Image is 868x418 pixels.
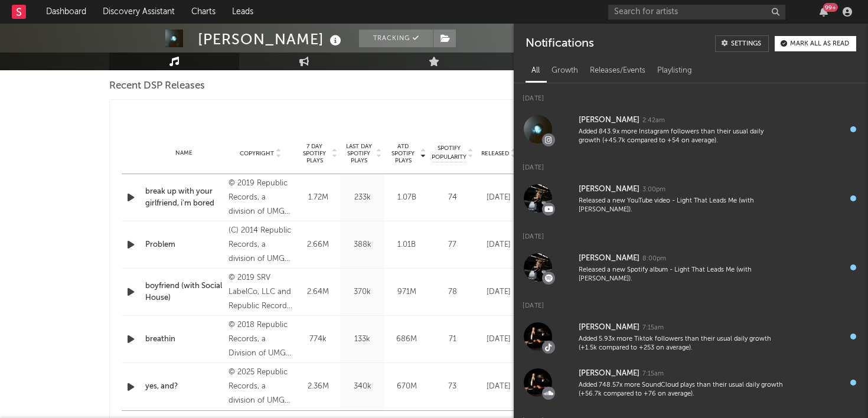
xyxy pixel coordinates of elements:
div: [DATE] [514,290,868,314]
div: Playlisting [651,61,698,81]
div: Settings [731,41,761,47]
div: Released a new Spotify album - Light That Leads Me (with [PERSON_NAME]). [579,266,787,284]
span: Copyright [240,150,274,157]
div: © 2019 Republic Records, a division of UMG Recordings, Inc. [229,177,293,219]
div: 8:00pm [642,254,666,263]
div: 2.64M [299,286,337,298]
div: 2.36M [299,381,337,393]
div: [PERSON_NAME] [579,113,639,128]
span: Released [481,150,509,157]
a: boyfriend (with Social House) [145,280,223,303]
div: Released a new YouTube video - Light That Leads Me (with [PERSON_NAME]). [579,197,787,215]
div: 74 [432,192,473,204]
div: Releases/Events [584,61,651,81]
div: 1.01B [387,239,426,251]
a: Problem [145,239,223,251]
div: 3:00pm [642,185,665,194]
span: Last Day Spotify Plays [343,143,374,164]
input: Search for artists [608,5,785,19]
div: [DATE] [514,83,868,106]
div: [DATE] [479,286,518,298]
div: © 2018 Republic Records, a Division of UMG Recordings, Inc. [229,318,293,361]
div: 78 [432,286,473,298]
div: [PERSON_NAME] [579,182,639,197]
button: 99+ [820,7,828,17]
a: [PERSON_NAME]2:42amAdded 843.9x more Instagram followers than their usual daily growth (+45.7k co... [514,106,868,152]
div: 7:15am [642,324,664,332]
div: 774k [299,334,337,345]
div: [PERSON_NAME] [198,30,344,49]
div: 71 [432,334,473,345]
a: [PERSON_NAME]8:00pmReleased a new Spotify album - Light That Leads Me (with [PERSON_NAME]). [514,244,868,290]
div: 1.72M [299,192,337,204]
button: Tracking [359,30,433,47]
div: 133k [343,334,381,345]
div: [DATE] [479,239,518,251]
div: Mark all as read [790,41,849,47]
div: 971M [387,286,426,298]
div: [PERSON_NAME] [579,367,639,381]
div: [DATE] [514,221,868,244]
div: (C) 2014 Republic Records, a division of UMG Recordings, Inc. [229,224,293,266]
a: [PERSON_NAME]7:15amAdded 5.93x more Tiktok followers than their usual daily growth (+1.5k compare... [514,314,868,360]
div: 77 [432,239,473,251]
span: Recent DSP Releases [109,79,205,93]
div: 73 [432,381,473,393]
div: 686M [387,334,426,345]
a: breathin [145,334,223,345]
div: © 2019 SRV LabelCo, LLC and Republic Records, a division of UMG Recordings Inc. [229,271,293,314]
div: 2:42am [642,116,665,125]
span: Spotify Popularity [432,144,466,162]
div: Added 748.57x more SoundCloud plays than their usual daily growth (+56.7k compared to +76 on aver... [579,381,787,399]
div: All [526,61,546,81]
div: Growth [546,61,584,81]
div: 1.07B [387,192,426,204]
div: 233k [343,192,381,204]
span: ATD Spotify Plays [387,143,419,164]
div: 670M [387,381,426,393]
div: 370k [343,286,381,298]
div: 340k [343,381,381,393]
a: [PERSON_NAME]3:00pmReleased a new YouTube video - Light That Leads Me (with [PERSON_NAME]). [514,175,868,221]
button: Mark all as read [775,36,856,51]
a: yes, and? [145,381,223,393]
a: Settings [715,35,769,52]
div: Notifications [526,35,593,52]
div: Name [145,149,223,158]
span: 7 Day Spotify Plays [299,143,330,164]
div: 99 + [823,3,838,12]
div: Added 5.93x more Tiktok followers than their usual daily growth (+1.5k compared to +253 on average). [579,335,787,353]
div: Added 843.9x more Instagram followers than their usual daily growth (+45.7k compared to +54 on av... [579,128,787,146]
a: break up with your girlfriend, i'm bored [145,186,223,209]
div: [DATE] [479,381,518,393]
div: 388k [343,239,381,251]
div: 2.66M [299,239,337,251]
div: [PERSON_NAME] [579,321,639,335]
div: [PERSON_NAME] [579,252,639,266]
div: 7:15am [642,370,664,378]
a: [PERSON_NAME]7:15amAdded 748.57x more SoundCloud plays than their usual daily growth (+56.7k comp... [514,360,868,406]
div: [DATE] [514,152,868,175]
div: [DATE] [479,334,518,345]
div: © 2025 Republic Records, a division of UMG Recordings, Inc. [229,365,293,408]
div: [DATE] [479,192,518,204]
